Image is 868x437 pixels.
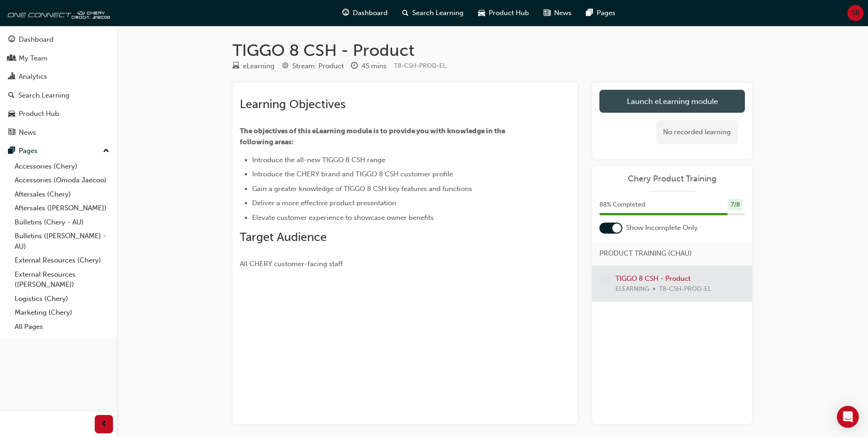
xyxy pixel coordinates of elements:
span: Show Incomplete Only [626,223,698,233]
span: Dashboard [353,8,388,18]
a: Chery Product Training [599,174,745,184]
span: car-icon [478,7,485,19]
span: car-icon [8,110,15,118]
span: Introduce the all-new TIGGO 8 CSH range [252,156,385,164]
div: No recorded learning [656,120,738,144]
a: search-iconSearch Learning [395,4,471,22]
div: Open Intercom Messenger [837,406,859,428]
span: Pages [597,8,615,18]
div: 7 / 8 [728,199,743,211]
span: news-icon [8,129,15,137]
span: pages-icon [586,7,593,19]
a: My Team [4,50,113,67]
span: Deliver a more effective product presentation [252,199,396,207]
div: Product Hub [19,109,59,119]
div: Stream [282,60,344,72]
a: Product Hub [4,105,113,122]
a: Bulletins ([PERSON_NAME] - AU) [11,229,113,253]
a: car-iconProduct Hub [471,4,536,22]
a: news-iconNews [536,4,579,22]
span: All CHERY customer-facing staff [240,260,343,268]
span: guage-icon [342,7,349,19]
div: eLearning [243,61,275,71]
span: Search Learning [412,8,464,18]
h1: TIGGO 8 CSH - Product [232,40,752,60]
span: Gain a greater knowledge of TIGGO 8 CSH key features and functions [252,185,472,193]
span: Learning Objectives [240,97,345,111]
a: pages-iconPages [579,4,623,22]
span: The objectives of this eLearning module is to provide you with knowledge in the following areas: [240,127,507,146]
span: Learning resource code [394,62,446,70]
span: learningRecordVerb_NONE-icon [599,273,612,286]
div: Search Learning [18,90,70,101]
a: Aftersales (Chery) [11,187,113,202]
a: External Resources ([PERSON_NAME]) [11,268,113,292]
span: clock-icon [351,62,358,71]
a: Aftersales ([PERSON_NAME]) [11,201,113,215]
a: News [4,124,113,141]
span: up-icon [103,145,109,157]
a: External Resources (Chery) [11,253,113,268]
a: All Pages [11,320,113,334]
div: Analytics [19,71,47,82]
span: SB [852,8,860,18]
a: Marketing (Chery) [11,306,113,320]
span: guage-icon [8,36,15,44]
span: learningResourceType_ELEARNING-icon [232,62,239,71]
span: news-icon [544,7,550,19]
button: Pages [4,142,113,159]
a: Launch eLearning module [599,90,745,113]
a: Search Learning [4,87,113,104]
div: My Team [19,53,48,64]
span: search-icon [402,7,409,19]
span: target-icon [282,62,289,71]
span: search-icon [8,92,15,100]
span: Introduce the CHERY brand and TIGGO 8 CSH customer profile [252,170,453,178]
span: pages-icon [8,147,15,155]
div: Duration [351,60,387,72]
img: oneconnect [5,4,110,22]
span: prev-icon [101,419,108,430]
div: News [19,127,36,138]
button: SB [847,5,863,21]
span: people-icon [8,55,15,63]
a: Analytics [4,68,113,85]
div: Pages [19,146,38,156]
a: guage-iconDashboard [335,4,395,22]
span: News [554,8,571,18]
span: Product Hub [489,8,529,18]
a: Bulletins (Chery - AU) [11,215,113,229]
a: Logistics (Chery) [11,292,113,306]
div: 45 mins [361,61,387,71]
a: Accessories (Omoda Jaecoo) [11,173,113,187]
button: DashboardMy TeamAnalyticsSearch LearningProduct HubNews [4,29,113,142]
div: Dashboard [19,34,54,45]
div: Type [232,60,275,72]
span: Elevate customer experience to showcase owner benefits [252,213,434,222]
span: PRODUCT TRAINING (CHAU) [599,248,692,259]
span: Target Audience [240,230,327,244]
a: Accessories (Chery) [11,159,113,174]
span: 88 % Completed [599,200,645,210]
span: chart-icon [8,73,15,81]
div: Stream: Product [292,61,344,71]
a: Dashboard [4,31,113,48]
